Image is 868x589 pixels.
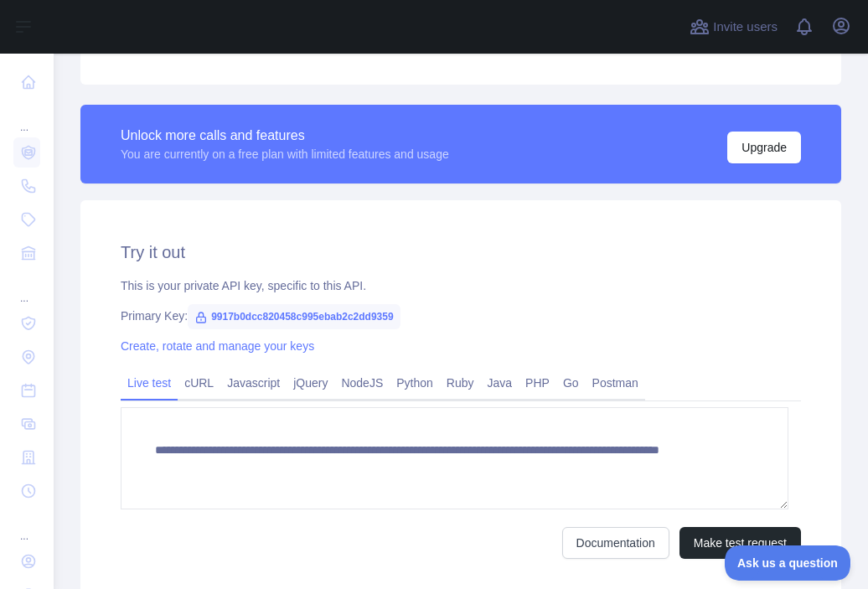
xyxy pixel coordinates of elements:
[725,545,851,581] iframe: Toggle Customer Support
[121,240,801,264] h2: Try it out
[519,369,556,396] a: PHP
[562,527,669,559] a: Documentation
[334,369,390,396] a: NodeJS
[178,369,220,396] a: cURL
[121,146,449,163] div: You are currently on a free plan with limited features and usage
[679,527,801,559] button: Make test request
[188,304,400,329] span: 9917b0dcc820458c995ebab2c2dd9359
[390,369,440,396] a: Python
[13,101,40,134] div: ...
[121,369,178,396] a: Live test
[220,369,287,396] a: Javascript
[287,369,334,396] a: jQuery
[121,339,314,353] a: Create, rotate and manage your keys
[121,126,449,146] div: Unlock more calls and features
[121,307,801,324] div: Primary Key:
[481,369,519,396] a: Java
[13,509,40,543] div: ...
[727,132,801,163] button: Upgrade
[440,369,481,396] a: Ruby
[686,13,781,40] button: Invite users
[13,271,40,305] div: ...
[556,369,586,396] a: Go
[713,18,778,37] span: Invite users
[586,369,645,396] a: Postman
[121,277,801,294] div: This is your private API key, specific to this API.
